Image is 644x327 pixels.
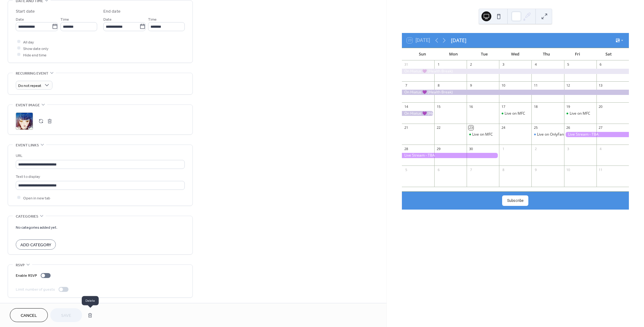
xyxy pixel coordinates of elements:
div: 10 [501,83,506,88]
div: Live Stream - TBA [564,132,629,137]
div: 2 [533,146,538,151]
div: Live on MFC [570,111,590,116]
div: 9 [469,83,473,88]
div: Text to display [16,174,184,180]
div: 16 [469,104,473,109]
div: 10 [566,167,571,172]
div: 26 [566,125,571,130]
div: On Hiatus 💜 (Health Break) [402,111,434,116]
div: Mon [438,48,469,60]
div: 11 [533,83,538,88]
div: 7 [404,83,408,88]
span: Recurring event [16,70,48,77]
div: 9 [533,167,538,172]
div: 6 [598,62,603,67]
div: 4 [598,146,603,151]
span: Cancel [21,313,37,319]
button: Cancel [10,308,48,322]
div: 5 [404,167,408,172]
span: Date [16,16,24,22]
div: 2 [469,62,473,67]
div: Live on MFC [472,132,493,137]
div: 12 [566,83,571,88]
div: 1 [501,146,506,151]
div: Live on MFC [505,111,525,116]
div: 14 [404,104,408,109]
div: 7 [469,167,473,172]
div: 3 [566,146,571,151]
div: Live on MFC [499,111,531,116]
span: Show date only [23,45,48,52]
div: 11 [598,167,603,172]
div: 8 [501,167,506,172]
div: Limit number of guests [16,286,55,293]
div: Thu [531,48,562,60]
span: Hide end time [23,52,47,58]
div: 5 [566,62,571,67]
button: Subscribe [502,195,528,206]
div: 20 [598,104,603,109]
div: ; [16,112,33,130]
div: 15 [436,104,441,109]
div: URL [16,153,184,159]
div: Live on OnlyFans [537,132,566,137]
div: 8 [436,83,441,88]
div: 27 [598,125,603,130]
div: 18 [533,104,538,109]
div: 25 [533,125,538,130]
div: Live on MFC [564,111,597,116]
span: Event links [16,142,39,149]
div: Start date [16,8,35,15]
div: 29 [436,146,441,151]
div: 30 [469,146,473,151]
div: 13 [598,83,603,88]
span: Time [148,16,157,22]
button: Add Category [16,239,56,250]
span: Categories [16,213,38,220]
span: Date [103,16,112,22]
div: 4 [533,62,538,67]
span: No categories added yet. [16,224,57,231]
div: 23 [469,125,473,130]
span: RSVP [16,262,25,268]
span: Time [60,16,69,22]
span: Event image [16,102,40,108]
span: Do not repeat [18,82,41,89]
div: 21 [404,125,408,130]
div: 28 [404,146,408,151]
div: Tue [469,48,500,60]
div: Fri [562,48,593,60]
div: End date [103,8,121,15]
div: 31 [404,62,408,67]
div: 6 [436,167,441,172]
span: All day [23,39,34,45]
span: Open in new tab [23,195,50,201]
div: 24 [501,125,506,130]
div: [DATE] [451,37,466,44]
div: On Hiatus 💜 (Health Break) [402,69,629,74]
div: Wed [500,48,531,60]
div: Sat [593,48,624,60]
div: 22 [436,125,441,130]
div: Sun [407,48,438,60]
div: Live on OnlyFans [531,132,564,137]
div: Live on MFC [467,132,499,137]
div: On Hiatus 💜 (Health Break) [402,90,629,95]
div: Enable RSVP [16,272,37,279]
div: Live Stream - TBA [402,153,499,158]
div: 3 [501,62,506,67]
div: 17 [501,104,506,109]
div: 1 [436,62,441,67]
div: 19 [566,104,571,109]
span: Add Category [20,242,51,248]
span: Delete [82,296,99,305]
